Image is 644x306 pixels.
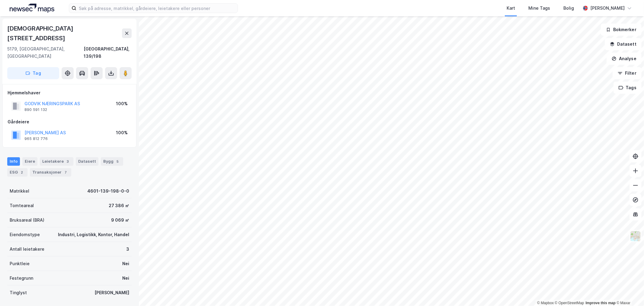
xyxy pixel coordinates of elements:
div: Industri, Logistikk, Kontor, Handel [58,231,129,238]
div: [PERSON_NAME] [590,5,625,12]
div: [GEOGRAPHIC_DATA], 139/198 [84,45,132,60]
a: Mapbox [537,301,554,305]
img: logo.a4113a55bc3d86da70a041830d287a7e.svg [10,4,54,13]
div: Gårdeiere [8,118,131,125]
div: Eiendomstype [10,231,40,238]
button: Tag [7,67,59,79]
img: Z [630,230,641,242]
div: Bygg [101,157,123,166]
input: Søk på adresse, matrikkel, gårdeiere, leietakere eller personer [76,4,238,13]
div: 890 591 132 [24,107,47,112]
div: 4601-139-198-0-0 [87,187,129,195]
button: Datasett [605,38,642,50]
button: Bokmerker [601,24,642,36]
a: OpenStreetMap [555,301,584,305]
iframe: Chat Widget [614,277,644,306]
div: Festegrunn [10,275,33,282]
div: 100% [116,129,128,136]
div: [PERSON_NAME] [95,289,129,296]
div: 7 [63,169,69,175]
div: Kart [507,5,515,12]
div: Nei [122,260,129,267]
button: Analyse [607,53,642,65]
div: Info [7,157,20,166]
div: Hjemmelshaver [8,89,131,96]
button: Tags [614,82,642,94]
div: Datasett [76,157,98,166]
div: Leietakere [40,157,73,166]
div: Transaksjoner [30,168,71,177]
div: Tomteareal [10,202,34,209]
div: [DEMOGRAPHIC_DATA][STREET_ADDRESS] [7,24,122,43]
div: 3 [65,158,71,164]
div: 2 [19,169,25,175]
div: 100% [116,100,128,107]
div: Eiere [22,157,37,166]
div: 965 812 776 [24,136,48,141]
div: ESG [7,168,27,177]
button: Filter [613,67,642,79]
div: 27 386 ㎡ [109,202,129,209]
div: Punktleie [10,260,30,267]
a: Improve this map [586,301,616,305]
div: 5 [115,158,121,164]
div: Tinglyst [10,289,27,296]
div: 9 069 ㎡ [111,216,129,224]
div: 3 [126,246,129,253]
div: Antall leietakere [10,246,44,253]
div: Nei [122,275,129,282]
div: Mine Tags [528,5,550,12]
div: Bruksareal (BRA) [10,216,44,224]
div: Matrikkel [10,187,29,195]
div: 5179, [GEOGRAPHIC_DATA], [GEOGRAPHIC_DATA] [7,45,84,60]
div: Bolig [563,5,574,12]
